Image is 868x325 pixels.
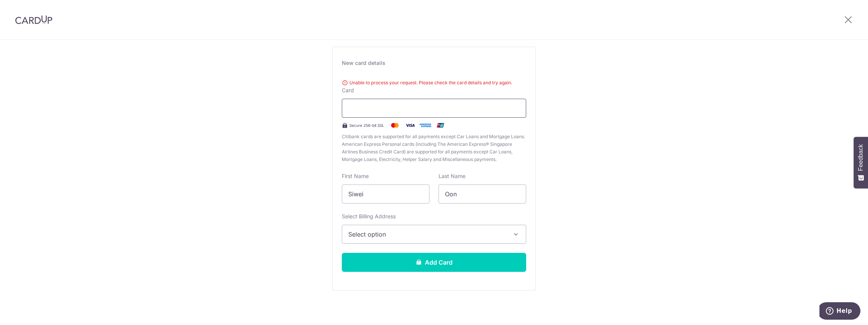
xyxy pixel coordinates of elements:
[387,121,403,130] img: Mastercard
[348,104,520,113] iframe: Secure card payment input frame
[342,79,526,87] div: Unable to process your request. Please check the card details and try again.
[348,230,506,239] span: Select option
[439,172,465,180] label: Last Name
[342,253,526,272] button: Add Card
[15,15,52,24] img: CardUp
[342,59,526,67] div: New card details
[342,172,369,180] label: First Name
[349,122,384,128] span: Secure 256-bit SSL
[342,185,429,204] input: Cardholder First Name
[854,137,868,188] button: Feedback - Show survey
[819,302,860,321] iframe: Opens a widget where you can find more information
[342,225,526,244] button: Select option
[439,185,526,204] input: Cardholder Last Name
[342,213,396,220] label: Select Billing Address
[418,121,433,130] img: .alt.amex
[857,144,864,171] span: Feedback
[342,133,526,163] span: Citibank cards are supported for all payments except Car Loans and Mortgage Loans. American Expre...
[433,121,448,130] img: .alt.unionpay
[342,87,354,94] label: Card
[403,121,418,130] img: Visa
